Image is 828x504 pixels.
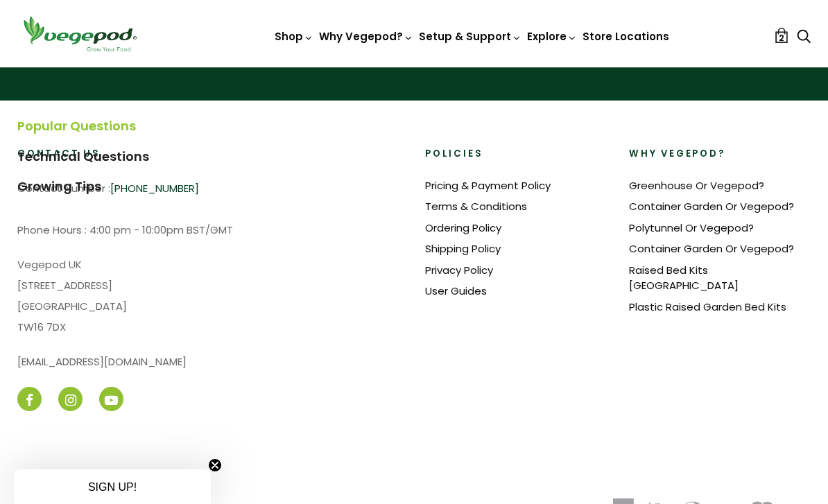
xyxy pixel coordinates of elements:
[797,30,811,44] a: Search
[629,299,786,314] a: Plastic Raised Garden Bed Kits
[208,458,222,472] button: Close teaser
[425,284,487,298] a: User Guides
[17,117,136,134] a: Popular Questions
[425,241,501,256] a: Shipping Policy
[425,199,527,214] a: Terms & Conditions
[629,178,764,193] a: Greenhouse Or Vegepod?
[17,178,403,241] p: Contact Number : Phone Hours : 4:00 pm - 10:00pm BST/GMT
[17,148,149,165] a: Technical Questions
[779,31,784,44] span: 2
[88,481,137,493] span: SIGN UP!
[319,29,413,44] a: Why Vegepod?
[17,14,142,53] img: Vegepod
[774,28,789,43] a: 2
[425,178,551,193] a: Pricing & Payment Policy
[629,148,811,161] h2: Why Vegepod?
[425,263,493,277] a: Privacy Policy
[425,220,501,235] a: Ordering Policy
[110,181,199,195] a: [PHONE_NUMBER]
[425,148,607,161] h2: Policies
[275,29,313,44] a: Shop
[527,29,577,44] a: Explore
[583,29,669,44] a: Store Locations
[17,177,101,195] a: Growing Tips
[629,263,739,293] a: Raised Bed Kits [GEOGRAPHIC_DATA]
[14,469,211,504] div: SIGN UP!Close teaser
[17,148,403,161] h2: Contact Us
[17,354,187,369] a: [EMAIL_ADDRESS][DOMAIN_NAME]
[629,220,754,235] a: Polytunnel Or Vegepod?
[629,199,794,214] a: Container Garden Or Vegepod?
[629,241,794,256] a: Container Garden Or Vegepod?
[419,29,521,44] a: Setup & Support
[17,254,403,338] p: Vegepod UK [STREET_ADDRESS] [GEOGRAPHIC_DATA] TW16 7DX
